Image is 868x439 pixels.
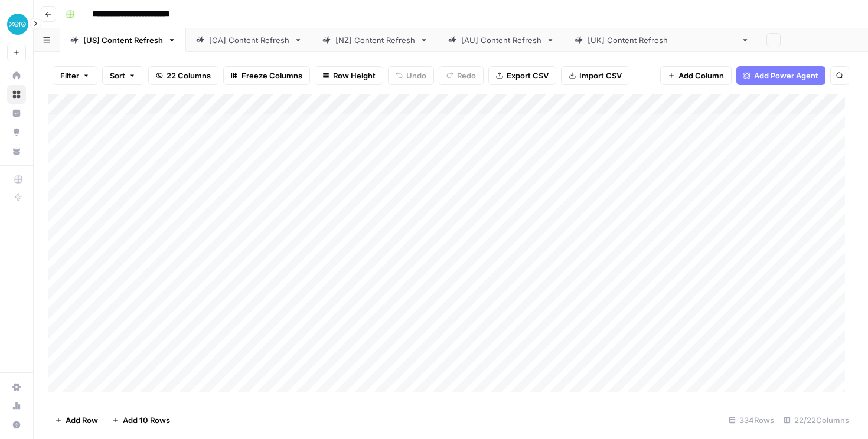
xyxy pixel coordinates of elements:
[461,34,541,46] div: [AU] Content Refresh
[312,28,438,52] a: [NZ] Content Refresh
[7,397,26,415] a: Usage
[167,70,211,81] span: 22 Columns
[724,411,779,430] div: 334 Rows
[66,414,98,426] span: Add Row
[7,85,26,104] a: Browse
[242,70,302,81] span: Freeze Columns
[507,70,549,81] span: Export CSV
[579,70,622,81] span: Import CSV
[7,66,26,85] a: Home
[333,70,376,81] span: Row Height
[564,28,759,52] a: [[GEOGRAPHIC_DATA]] Content Refresh
[223,66,310,85] button: Freeze Columns
[678,70,724,81] span: Add Column
[335,34,415,46] div: [NZ] Content Refresh
[439,66,484,85] button: Redo
[457,70,476,81] span: Redo
[7,9,26,39] button: Workspace: XeroOps
[7,123,26,142] a: Opportunities
[388,66,434,85] button: Undo
[660,66,732,85] button: Add Column
[7,142,26,160] a: Your Data
[779,411,854,430] div: 22/22 Columns
[186,28,312,52] a: [CA] Content Refresh
[60,70,79,81] span: Filter
[53,66,97,85] button: Filter
[123,414,170,426] span: Add 10 Rows
[438,28,564,52] a: [AU] Content Refresh
[754,70,818,81] span: Add Power Agent
[7,104,26,123] a: Insights
[315,66,383,85] button: Row Height
[406,70,426,81] span: Undo
[48,411,105,430] button: Add Row
[102,66,143,85] button: Sort
[488,66,556,85] button: Export CSV
[7,378,26,397] a: Settings
[60,28,186,52] a: [US] Content Refresh
[209,34,289,46] div: [CA] Content Refresh
[110,70,125,81] span: Sort
[561,66,629,85] button: Import CSV
[148,66,218,85] button: 22 Columns
[105,411,177,430] button: Add 10 Rows
[736,66,825,85] button: Add Power Agent
[588,34,736,46] div: [[GEOGRAPHIC_DATA]] Content Refresh
[7,14,28,35] img: XeroOps Logo
[7,415,26,434] button: Help + Support
[83,34,163,46] div: [US] Content Refresh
